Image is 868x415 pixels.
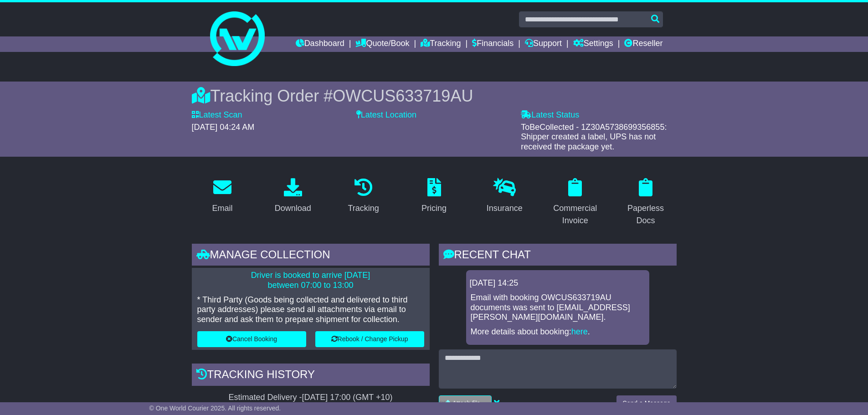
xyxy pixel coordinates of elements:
p: More details about booking: . [471,327,645,337]
button: Cancel Booking [197,331,306,347]
a: Financials [472,36,514,52]
div: Email [212,202,232,215]
span: ToBeCollected - 1Z30A5738699356855: Shipper created a label, UPS has not received the package yet. [521,123,667,151]
div: Tracking [348,202,379,215]
button: Send a Message [616,395,676,411]
a: Insurance [481,175,529,218]
div: Insurance [487,202,523,215]
a: Pricing [416,175,452,218]
div: Pricing [421,202,447,215]
p: Driver is booked to arrive [DATE] between 07:00 to 13:00 [197,271,424,290]
div: Tracking Order # [192,86,677,106]
a: Commercial Invoice [544,175,606,230]
a: Settings [573,36,613,52]
div: Download [275,202,311,215]
div: Paperless Docs [621,202,671,227]
label: Latest Location [356,110,416,120]
a: Download [269,175,317,218]
p: * Third Party (Goods being collected and delivered to third party addresses) please send all atta... [197,295,424,325]
div: Tracking history [192,364,430,388]
p: Email with booking OWCUS633719AU documents was sent to [EMAIL_ADDRESS][PERSON_NAME][DOMAIN_NAME]. [471,293,645,323]
a: here [571,327,588,336]
a: Support [525,36,562,52]
span: © One World Courier 2025. All rights reserved. [149,405,281,412]
a: Reseller [624,36,663,52]
button: Rebook / Change Pickup [315,331,424,347]
a: Tracking [421,36,461,52]
label: Latest Status [521,110,579,120]
a: Tracking [342,175,385,218]
span: OWCUS633719AU [333,87,473,105]
span: [DATE] 04:24 AM [192,123,255,132]
a: Dashboard [296,36,344,52]
div: Commercial Invoice [550,202,600,227]
div: Manage collection [192,244,430,268]
a: Quote/Book [355,36,409,52]
div: Estimated Delivery - [192,393,430,403]
div: [DATE] 17:00 (GMT +10) [302,393,393,403]
div: RECENT CHAT [439,244,677,268]
a: Email [206,175,238,218]
div: [DATE] 14:25 [470,278,646,288]
a: Paperless Docs [615,175,677,230]
label: Latest Scan [192,110,242,120]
